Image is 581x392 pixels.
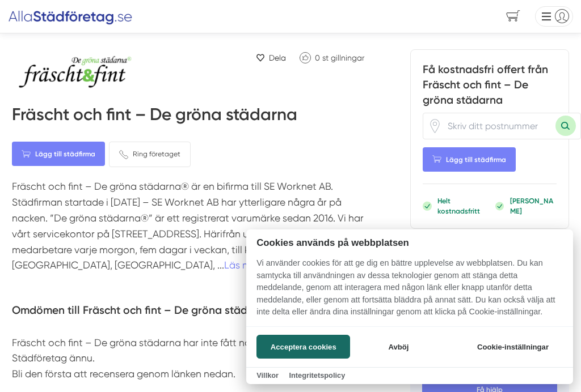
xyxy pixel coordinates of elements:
[256,371,279,380] a: Villkor
[246,257,573,326] p: Vi använder cookies för att ge dig en bättre upplevelse av webbplatsen. Du kan samtycka till anvä...
[463,335,562,359] button: Cookie-inställningar
[256,335,350,359] button: Acceptera cookies
[289,371,345,380] a: Integritetspolicy
[246,237,573,248] h2: Cookies används på webbplatsen
[353,335,444,359] button: Avböj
